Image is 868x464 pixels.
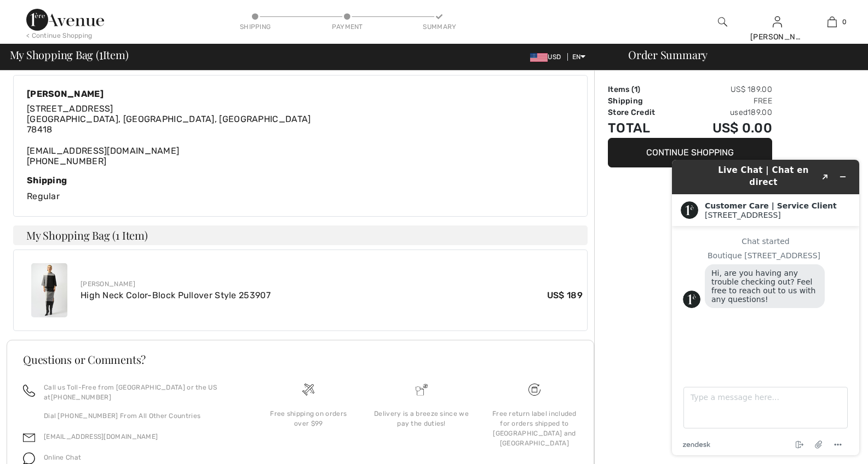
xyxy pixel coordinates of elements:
[842,17,847,27] span: 0
[416,384,428,396] img: Delivery is a breeze since we pay the duties!
[547,289,583,302] span: US$ 189
[423,22,456,32] div: Summary
[31,263,67,317] img: High Neck Color-Block Pullover Style 253907
[26,31,93,40] div: < Continue Shopping
[663,151,868,464] iframe: Find more information here
[26,9,104,31] img: 1ère Avenue
[10,49,129,60] span: My Shopping Bag ( Item)
[27,103,311,135] span: [STREET_ADDRESS] [GEOGRAPHIC_DATA], [GEOGRAPHIC_DATA], [GEOGRAPHIC_DATA] 78418
[302,384,314,396] img: Free shipping on orders over $99
[13,225,588,245] h4: My Shopping Bag (1 Item)
[261,409,356,428] div: Free shipping on orders over $99
[51,393,111,401] a: [PHONE_NUMBER]
[718,15,727,28] img: search the website
[81,290,271,300] a: High Neck Color-Block Pullover Style 253907
[331,22,364,32] div: Payment
[99,47,103,61] span: 1
[773,15,782,28] img: My Info
[81,279,583,289] div: [PERSON_NAME]
[748,108,772,117] span: 189.00
[487,409,582,448] div: Free return label included for orders shipped to [GEOGRAPHIC_DATA] and [GEOGRAPHIC_DATA]
[44,411,239,421] p: Dial [PHONE_NUMBER] From All Other Countries
[681,107,772,118] td: used
[27,175,574,203] div: Regular
[27,103,311,166] div: [EMAIL_ADDRESS][DOMAIN_NAME] [PHONE_NUMBER]
[239,22,272,32] div: Shipping
[773,16,782,27] a: Sign In
[608,118,681,138] td: Total
[827,15,837,28] img: My Bag
[615,49,861,60] div: Order Summary
[634,85,637,94] span: 1
[681,84,772,95] td: US$ 189.00
[27,175,574,185] div: Shipping
[44,454,81,461] span: Online Chat
[44,433,158,440] a: [EMAIL_ADDRESS][DOMAIN_NAME]
[805,15,859,28] a: 0
[681,95,772,107] td: Free
[608,107,681,118] td: Store Credit
[23,432,35,444] img: email
[23,354,578,365] h3: Questions or Comments?
[373,409,469,428] div: Delivery is a breeze since we pay the duties!
[608,95,681,107] td: Shipping
[27,89,311,99] div: [PERSON_NAME]
[530,53,565,61] span: USD
[681,118,772,138] td: US$ 0.00
[23,385,35,397] img: call
[528,384,541,396] img: Free shipping on orders over $99
[608,138,772,167] button: Continue Shopping
[26,8,48,18] span: Chat
[530,53,548,62] img: US Dollar
[608,84,681,95] td: Items ( )
[44,382,239,402] p: Call us Toll-Free from [GEOGRAPHIC_DATA] or the US at
[750,31,804,43] div: [PERSON_NAME]
[572,53,586,61] span: EN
